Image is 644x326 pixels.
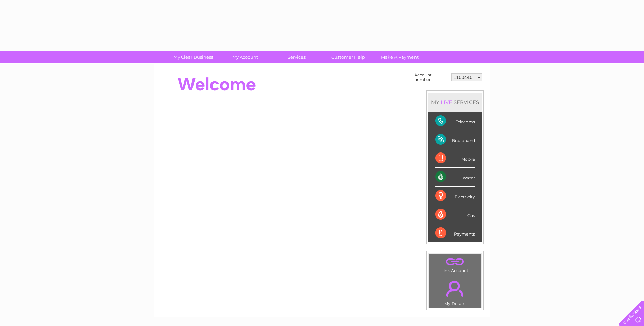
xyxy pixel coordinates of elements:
td: Account number [412,71,449,84]
div: Payments [435,224,475,242]
a: Services [269,51,325,63]
div: Gas [435,205,475,224]
div: Broadband [435,130,475,149]
a: . [431,256,479,267]
div: Mobile [435,149,475,168]
div: Telecoms [435,112,475,130]
a: My Clear Business [165,51,221,63]
div: Electricity [435,187,475,205]
a: Customer Help [320,51,376,63]
td: Link Account [429,253,481,275]
td: My Details [429,275,481,308]
a: My Account [217,51,273,63]
a: . [431,277,479,300]
a: Make A Payment [372,51,428,63]
div: MY SERVICES [428,93,482,112]
div: LIVE [439,99,454,105]
div: Water [435,168,475,186]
